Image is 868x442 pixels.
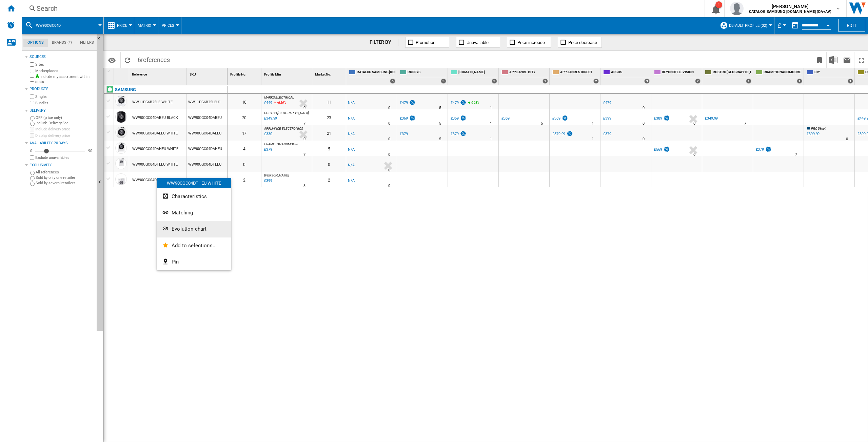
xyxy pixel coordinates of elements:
[172,210,193,216] span: Matching
[172,226,206,232] span: Evolution chart
[157,205,231,221] button: Matching
[172,259,179,265] span: Pin
[172,243,217,249] span: Add to selections...
[172,193,207,199] span: Characteristics
[157,254,231,270] button: Pin...
[157,188,231,205] button: Characteristics
[157,221,231,237] button: Evolution chart
[157,237,231,254] button: Add to selections...
[157,178,231,188] div: WW90CGC04DTHEU WHITE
